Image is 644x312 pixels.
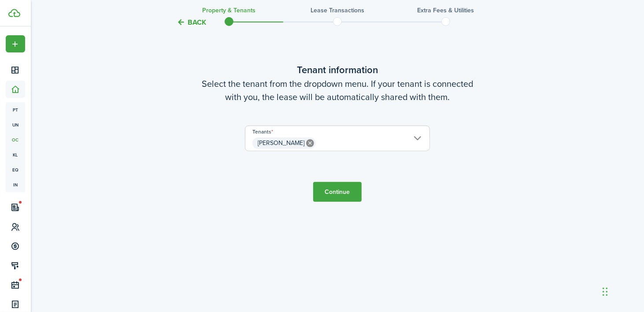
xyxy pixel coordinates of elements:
[177,18,206,27] button: Back
[152,63,522,77] wizard-step-header-title: Tenant information
[600,270,644,312] iframe: Chat Widget
[203,6,256,15] h3: Property & Tenants
[6,147,25,162] a: kl
[6,102,25,117] a: pt
[6,117,25,132] a: un
[258,138,304,148] span: [PERSON_NAME]
[6,35,25,52] button: Open menu
[603,279,608,305] div: Drag
[152,77,522,104] wizard-step-header-description: Select the tenant from the dropdown menu. If your tenant is connected with you, the lease will be...
[6,132,25,147] a: oc
[6,162,25,177] a: eq
[8,9,20,17] img: TenantCloud
[418,6,474,15] h3: Extra fees & Utilities
[6,177,25,192] a: in
[313,182,362,202] button: Continue
[311,6,364,15] h3: Lease Transactions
